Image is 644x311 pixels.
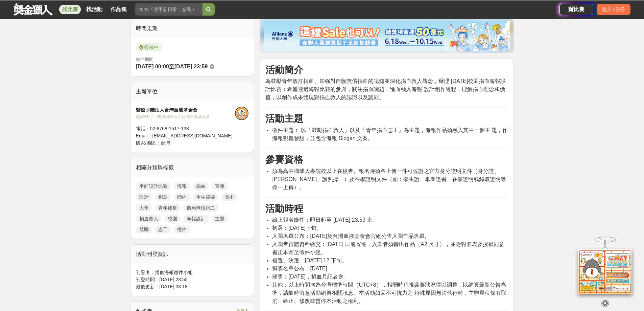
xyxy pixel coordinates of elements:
a: 捐血 [193,182,209,190]
a: 自願無償捐血 [183,204,218,212]
a: 鼓勵 [136,225,152,234]
span: 台灣 [161,140,170,146]
strong: 活動時程 [265,203,303,214]
a: 捐血救人 [136,215,162,223]
div: 刊登者： 捐血海報徵件小組 [136,269,249,276]
a: 主題 [212,215,228,223]
a: 辦比賽 [559,4,593,15]
strong: 活動主題 [265,113,303,124]
a: 平面設計比賽 [136,182,171,190]
div: 最後更新： [DATE] 03:18 [136,283,249,290]
strong: 參賽資格 [265,154,303,165]
a: 青年族群 [155,204,181,212]
span: 頒獎：[DATE]，捐血月記者會。 [272,274,349,280]
div: 刊登時間： [DATE] 23:55 [136,276,249,283]
div: 時間走期 [130,19,254,38]
img: dcc59076-91c0-4acb-9c6b-a1d413182f46.png [264,21,510,51]
div: 相關分類與標籤 [130,158,254,177]
div: 活動刊登資訊 [130,245,254,264]
div: Email： [EMAIL_ADDRESS][DOMAIN_NAME] [136,132,235,139]
a: 大學 [136,204,152,212]
a: 創意 [155,193,171,201]
div: 協辦/執行： 醫療財團法人台灣血液基金會 [136,114,235,120]
a: 設計 [136,193,152,201]
span: 得獎名單公布：[DATE]。 [272,266,332,271]
img: d2146d9a-e6f6-4337-9592-8cefde37ba6b.png [578,248,632,293]
span: 國家/地區： [136,140,161,146]
span: [DATE] 00:00 [136,64,169,69]
span: 須為高中職或大專院校以上在校者。報名時須各上傳一件可佐證之官方身分證明文件（身分證、[PERSON_NAME]、護照擇一）及在學證明文件（如：學生證、畢業證書、在學證明或錄取證明等擇一上傳）。 [272,168,506,190]
a: 找活動 [84,5,105,14]
strong: 活動簡介 [265,65,303,75]
div: 醫療財團法人台灣血液基金會 [136,107,235,114]
span: 徵件主題： 以「鼓勵捐血救人」以及「青年捐血志工」為主題，海報作品須融入其中一個主 題，作海報視覺發想，並包含海報 Slogan 文案。 [272,127,508,141]
span: 徵件期間 [136,57,153,62]
span: 入圍者實體資料繳交：[DATE] 日前寄達，入圍者須輸出作品（A2 尺寸），並附報名表及授權同意書正本寄至徵件小組。 [272,241,504,255]
span: 線上報名徵件：即日起至 [DATE] 23:59 止。 [272,217,378,223]
span: [DATE] 23:59 [174,64,208,69]
a: 海報 [174,182,190,190]
span: 為鼓勵青年族群捐血、加強對自願無償捐血的認知並深化捐血救人觀念，辦理 [DATE]校園捐血海報設計比賽；希望透過海報比賽的參與，關注捐血議題，進而融入海報 設計創作過程，理解捐血理念和價值，以創... [265,78,506,100]
a: 高中 [221,193,237,201]
a: 作品集 [108,5,129,14]
a: 校園 [164,215,181,223]
a: 海報設計 [183,215,209,223]
span: 入圍名單公布：[DATE]於台灣血液基金會官網公告入圍作品名單。 [272,233,430,239]
span: 複選、決選：[DATE] 12 下旬。 [272,258,347,263]
a: 國內 [174,193,190,201]
span: 投稿中 [136,43,162,51]
span: 初選：[DATE]下旬。 [272,225,321,231]
a: 徵件 [174,225,190,234]
span: 至 [169,64,174,69]
input: 2025「洗手新日常：全民 ALL IN」洗手歌全台徵選 [135,3,202,16]
a: 宣導 [212,182,228,190]
div: 主辦單位 [130,82,254,101]
div: 電話： 02-8768-1517-138 [136,125,235,132]
a: 學生競賽 [193,193,218,201]
a: 找比賽 [59,5,81,14]
a: 志工 [155,225,171,234]
span: 其他：以上時間均為台灣標準時間（UTC+8），相關時程視參賽狀況得以調整，以網頁最新公告為準，請隨時留意活動網頁相關訊息。本活動如因不可抗力之 特殊原因無法執行時，主辦單位保有取消、終止、修改或... [272,282,506,304]
div: 登入 / 註冊 [597,4,630,15]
